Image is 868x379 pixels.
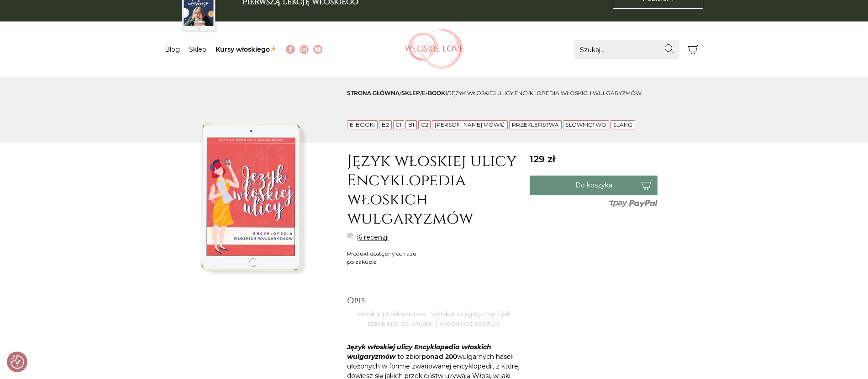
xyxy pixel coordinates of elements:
[613,121,632,128] a: Slang
[270,46,276,52] img: ✨
[408,121,414,128] a: B1
[347,90,400,96] a: Strona główna
[565,121,606,128] a: Słownictwo
[574,40,679,59] input: Szukaj...
[512,121,559,128] a: Przekleństwa
[347,310,521,329] p: włoskie przekleństwa | włoskie wulgaryzmy | jak przeklinać po włosku | włoski bez cenzury
[449,90,642,96] span: Język włoskiej ulicy Encyklopedia włoskich wulgaryzmów
[347,152,521,229] h1: Język włoskiej ulicy Encyklopedia włoskich wulgaryzmów
[530,176,658,195] button: Do koszyka
[350,121,375,128] a: E-booki
[189,45,206,53] a: Sklep
[11,355,24,369] img: Revisit consent button
[347,343,491,361] em: Język włoskiej ulicy Encyklopedia włoskich wulgaryzmów
[216,45,277,53] a: Kursy włoskiego
[347,90,642,96] span: / / /
[421,352,457,361] strong: ponad 200
[405,29,464,70] img: Włoskielove
[422,90,447,96] a: E-booki
[358,233,389,242] a: 6 recenzji
[11,355,24,369] button: Preferencje co do zgód
[165,45,180,53] a: Blog
[401,90,420,96] a: sklep
[347,296,521,306] h2: Opis
[395,121,401,128] a: C1
[421,121,428,128] a: C2
[435,121,505,128] a: [PERSON_NAME] mówić
[684,40,704,59] button: Koszyk
[530,153,555,165] span: 129
[347,250,416,266] div: Produkt dostępny od razu po zakupie!
[382,121,389,128] a: B2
